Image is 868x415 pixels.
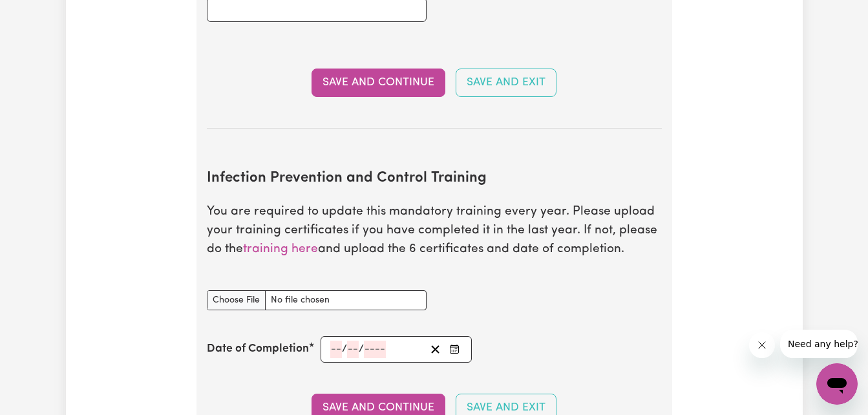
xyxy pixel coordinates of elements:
p: You are required to update this mandatory training every year. Please upload your training certif... [207,203,662,259]
label: Date of Completion [207,341,309,357]
button: Enter the Date of Completion of your Infection Prevention and Control Training [445,341,463,358]
iframe: Close message [749,332,775,358]
iframe: Button to launch messaging window [816,363,858,405]
button: Save and Continue [312,69,445,97]
button: Clear date [425,341,445,358]
input: ---- [364,341,386,358]
span: / [359,343,364,355]
input: -- [347,341,359,358]
h2: Infection Prevention and Control Training [207,170,662,187]
span: / [342,343,347,355]
iframe: Message from company [780,330,858,358]
input: -- [330,341,342,358]
span: Need any help? [8,9,78,19]
a: training here [243,243,318,255]
button: Save and Exit [456,69,556,97]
